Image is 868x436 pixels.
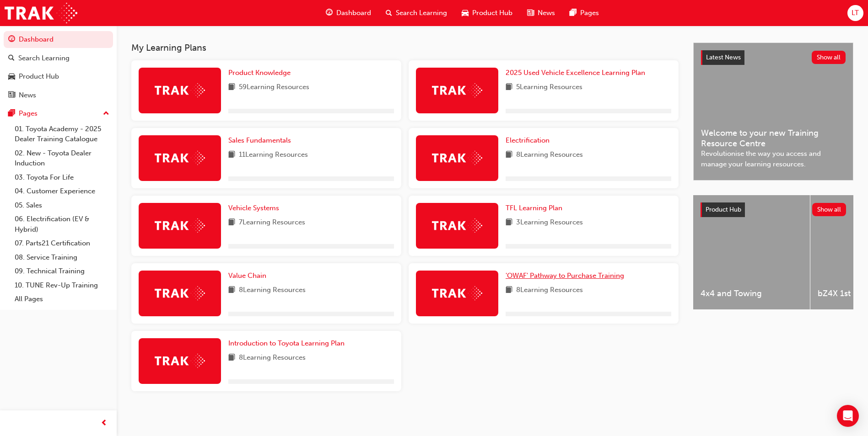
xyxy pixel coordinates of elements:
[11,278,113,292] a: 10. TUNE Rev-Up Training
[396,8,447,18] span: Search Learning
[8,36,15,44] span: guage-icon
[18,53,70,64] div: Search Learning
[8,91,15,100] span: news-icon
[11,236,113,250] a: 07. Parts21 Certification
[506,82,512,93] span: book-icon
[506,69,645,77] span: 2025 Used Vehicle Excellence Learning Plan
[326,7,333,19] span: guage-icon
[516,285,583,296] span: 8 Learning Resources
[228,204,279,212] span: Vehicle Systems
[103,108,109,120] span: up-icon
[516,217,583,229] span: 3 Learning Resources
[11,250,113,265] a: 08. Service Training
[11,212,113,236] a: 06. Electrification (EV & Hybrid)
[336,8,371,18] span: Dashboard
[228,285,235,296] span: book-icon
[19,71,59,82] div: Product Hub
[131,43,679,53] h3: My Learning Plans
[155,286,205,300] img: Trak
[472,8,512,18] span: Product Hub
[506,271,624,280] span: 'OWAF' Pathway to Purchase Training
[228,135,295,146] a: Sales Fundamentals
[527,7,534,19] span: news-icon
[8,54,15,63] span: search-icon
[228,271,266,280] span: Value Chain
[11,146,113,170] a: 02. New - Toyota Dealer Induction
[155,218,205,233] img: Trak
[432,83,482,97] img: Trak
[239,82,309,93] span: 59 Learning Resources
[701,149,846,169] span: Revolutionise the way you access and manage your learning resources.
[228,82,235,93] span: book-icon
[228,149,235,161] span: book-icon
[701,202,846,217] a: Product HubShow all
[506,217,512,229] span: book-icon
[837,405,859,427] div: Open Intercom Messenger
[4,31,113,48] a: Dashboard
[693,195,810,309] a: 4x4 and Towing
[318,4,378,22] a: guage-iconDashboard
[228,352,235,364] span: book-icon
[562,4,606,22] a: pages-iconPages
[516,82,582,93] span: 5 Learning Resources
[506,204,562,212] span: TFL Learning Plan
[432,218,482,233] img: Trak
[701,50,846,65] a: Latest NewsShow all
[228,68,294,78] a: Product Knowledge
[701,288,803,299] span: 4x4 and Towing
[239,285,306,296] span: 8 Learning Resources
[847,5,863,21] button: LT
[706,53,741,61] span: Latest News
[239,149,308,161] span: 11 Learning Resources
[228,136,291,144] span: Sales Fundamentals
[155,151,205,165] img: Trak
[852,8,859,18] span: LT
[8,73,15,81] span: car-icon
[812,203,846,216] button: Show all
[432,151,482,165] img: Trak
[506,271,628,281] a: 'OWAF' Pathway to Purchase Training
[4,105,113,122] button: Pages
[506,203,566,213] a: TFL Learning Plan
[506,68,649,78] a: 2025 Used Vehicle Excellence Learning Plan
[516,149,583,161] span: 8 Learning Resources
[4,68,113,85] a: Product Hub
[228,217,235,229] span: book-icon
[239,217,305,229] span: 7 Learning Resources
[4,29,113,105] button: DashboardSearch LearningProduct HubNews
[378,4,454,22] a: search-iconSearch Learning
[5,3,77,23] img: Trak
[706,206,741,213] span: Product Hub
[11,170,113,185] a: 03. Toyota For Life
[386,7,392,19] span: search-icon
[454,4,520,22] a: car-iconProduct Hub
[701,128,846,149] span: Welcome to your new Training Resource Centre
[239,352,306,364] span: 8 Learning Resources
[538,8,555,18] span: News
[11,184,113,198] a: 04. Customer Experience
[520,4,562,22] a: news-iconNews
[8,110,15,118] span: pages-icon
[228,69,291,77] span: Product Knowledge
[228,271,270,281] a: Value Chain
[506,136,550,144] span: Electrification
[19,90,36,101] div: News
[580,8,599,18] span: Pages
[11,292,113,306] a: All Pages
[432,286,482,300] img: Trak
[506,149,512,161] span: book-icon
[11,198,113,213] a: 05. Sales
[4,50,113,67] a: Search Learning
[155,354,205,368] img: Trak
[812,51,846,64] button: Show all
[19,108,38,119] div: Pages
[228,203,283,213] a: Vehicle Systems
[101,418,108,429] span: prev-icon
[155,83,205,97] img: Trak
[11,264,113,278] a: 09. Technical Training
[506,135,553,146] a: Electrification
[228,338,348,349] a: Introduction to Toyota Learning Plan
[693,43,853,181] a: Latest NewsShow allWelcome to your new Training Resource CentreRevolutionise the way you access a...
